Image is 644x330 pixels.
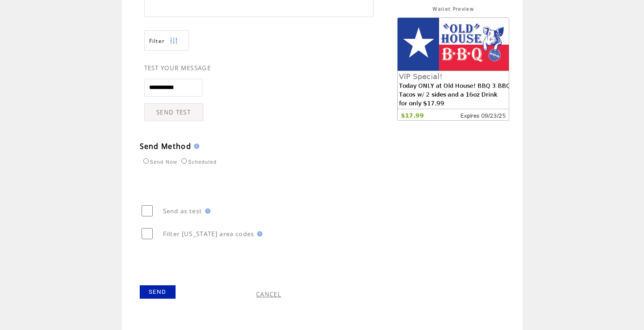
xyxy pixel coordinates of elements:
a: CANCEL [256,290,281,298]
span: Send Method [140,141,192,151]
label: Scheduled [179,159,217,165]
img: help.gif [254,231,262,237]
a: Filter [144,30,189,51]
span: Show filters [149,37,165,45]
img: help.gif [202,208,210,214]
input: Scheduled [181,158,187,164]
a: SEND [140,285,176,299]
span: TEST YOUR MESSAGE [144,64,211,72]
span: Send as test [163,207,202,215]
span: Wallet Preview [433,6,474,12]
a: SEND TEST [144,103,203,121]
img: images [397,17,509,120]
img: filters.png [170,31,178,51]
input: Send Now [143,158,149,164]
label: Send Now [141,159,177,165]
img: help.gif [191,144,199,149]
span: Filter [US_STATE] area codes [163,230,254,238]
